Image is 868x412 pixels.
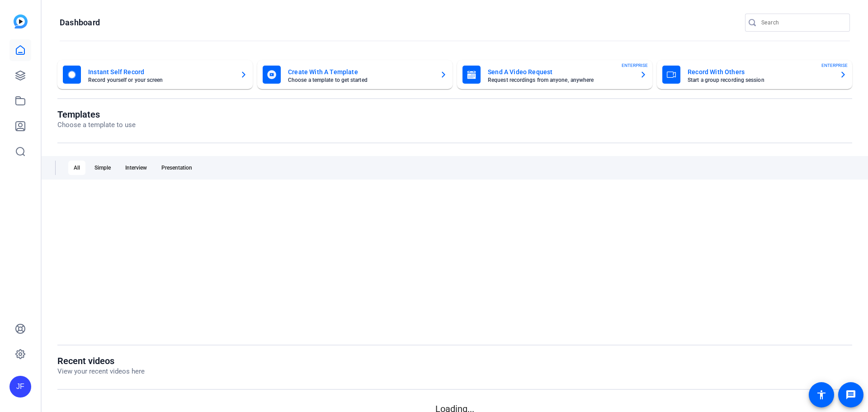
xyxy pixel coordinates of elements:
button: Create With A TemplateChoose a template to get started [257,60,453,89]
button: Instant Self RecordRecord yourself or your screen [57,60,253,89]
h1: Dashboard [60,17,100,28]
span: ENTERPRISE [821,62,848,69]
img: blue-gradient.svg [14,14,28,28]
button: Record With OthersStart a group recording sessionENTERPRISE [657,60,852,89]
mat-card-subtitle: Choose a template to get started [288,77,433,83]
p: Choose a template to use [57,120,136,130]
mat-card-subtitle: Record yourself or your screen [88,77,233,83]
input: Search [761,17,843,28]
mat-icon: accessibility [816,389,827,400]
mat-card-title: Instant Self Record [88,66,233,77]
mat-card-subtitle: Start a group recording session [688,77,832,83]
div: Interview [120,161,152,175]
mat-card-title: Record With Others [688,66,832,77]
mat-icon: message [845,389,856,400]
p: View your recent videos here [57,366,145,377]
span: ENTERPRISE [622,62,648,69]
h1: Recent videos [57,355,145,366]
div: JF [9,376,31,398]
mat-card-title: Create With A Template [288,66,433,77]
h1: Templates [57,109,136,120]
div: Presentation [156,161,198,175]
button: Send A Video RequestRequest recordings from anyone, anywhereENTERPRISE [457,60,652,89]
div: Simple [89,161,116,175]
div: All [68,161,85,175]
mat-card-subtitle: Request recordings from anyone, anywhere [488,77,632,83]
mat-card-title: Send A Video Request [488,66,632,77]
